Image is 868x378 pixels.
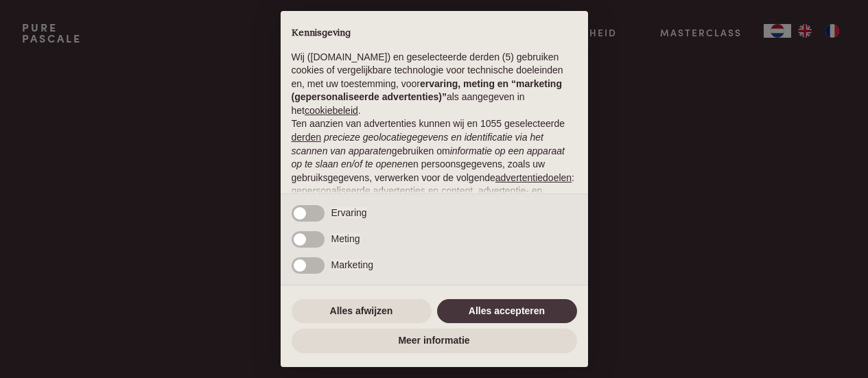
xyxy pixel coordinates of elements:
[292,299,432,324] button: Alles afwijzen
[305,105,358,116] a: cookiebeleid
[292,145,565,170] em: informatie op een apparaat op te slaan en/of te openen
[331,233,360,244] span: Meting
[292,51,577,118] p: Wij ([DOMAIN_NAME]) en geselecteerde derden (5) gebruiken cookies of vergelijkbare technologie vo...
[292,131,322,145] button: derden
[495,172,572,185] button: advertentiedoelen
[437,299,577,324] button: Alles accepteren
[292,27,577,40] h2: Kennisgeving
[292,117,577,211] p: Ten aanzien van advertenties kunnen wij en 1055 geselecteerde gebruiken om en persoonsgegevens, z...
[331,207,367,218] span: Ervaring
[292,132,543,156] em: precieze geolocatiegegevens en identificatie via het scannen van apparaten
[331,259,373,270] span: Marketing
[292,329,577,353] button: Meer informatie
[292,78,562,103] strong: ervaring, meting en “marketing (gepersonaliseerde advertenties)”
